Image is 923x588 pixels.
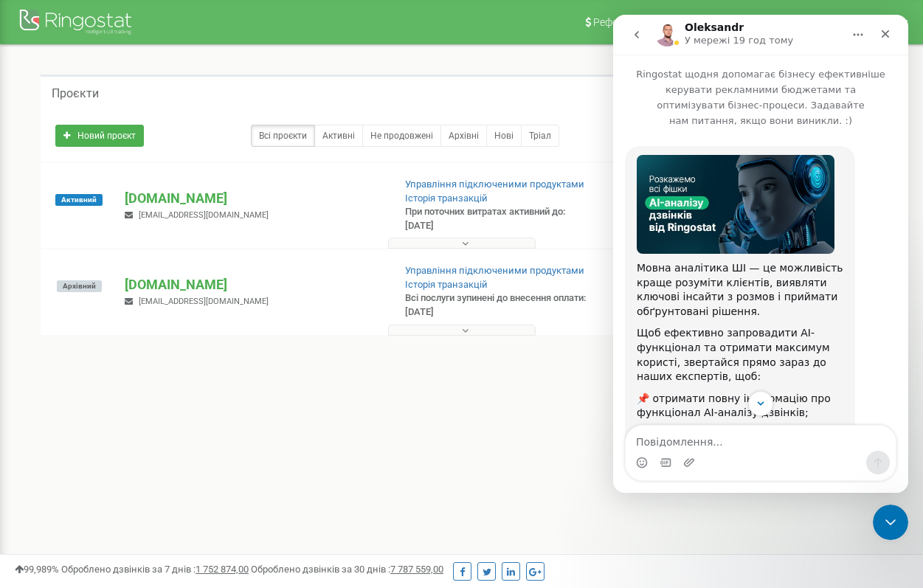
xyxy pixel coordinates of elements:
[405,179,584,190] a: Управління підключеними продуктами
[362,125,441,147] a: Не продовжені
[70,442,82,454] button: Завантажити вкладений файл
[251,564,443,575] span: Оброблено дзвінків за 30 днів :
[251,125,315,147] a: Всі проєкти
[24,246,230,304] div: Мовна аналітика ШІ — це можливість краще розуміти клієнтів, виявляти ключові інсайти з розмов і п...
[55,125,144,147] a: Новий проєкт
[613,15,908,493] iframe: Intercom live chat
[15,564,59,575] span: 99,989%
[486,125,522,147] a: Нові
[405,265,584,276] a: Управління підключеними продуктами
[390,564,443,575] u: 7 787 559,00
[139,210,269,220] span: [EMAIL_ADDRESS][DOMAIN_NAME]
[521,125,559,147] a: Тріал
[405,291,592,319] p: Всі послуги зупинені до внесення оплати: [DATE]
[196,564,249,575] u: 1 752 874,00
[46,442,58,454] button: вибір GIF-файлів
[873,505,908,540] iframe: Intercom live chat
[405,193,488,204] a: Історія транзакцій
[405,279,488,290] a: Історія транзакцій
[55,194,103,206] span: Активний
[440,125,487,147] a: Архівні
[125,189,381,208] p: [DOMAIN_NAME]
[139,297,269,306] span: [EMAIL_ADDRESS][DOMAIN_NAME]
[13,411,283,436] textarea: Повідомлення...
[314,125,363,147] a: Активні
[593,16,702,28] span: Реферальна програма
[253,436,277,460] button: Надіслати повідомлення…
[12,131,242,581] div: Мовна аналітика ШІ — це можливість краще розуміти клієнтів, виявляти ключові інсайти з розмов і п...
[57,280,102,292] span: Архівний
[24,311,230,369] div: Щоб ефективно запровадити AI-функціонал та отримати максимум користі, звертайся прямо зараз до на...
[125,275,381,294] p: [DOMAIN_NAME]
[135,376,160,401] button: Scroll to bottom
[52,87,99,100] h5: Проєкти
[61,564,249,575] span: Оброблено дзвінків за 7 днів :
[405,205,592,232] p: При поточних витратах активний до: [DATE]
[23,442,35,454] button: Вибір емодзі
